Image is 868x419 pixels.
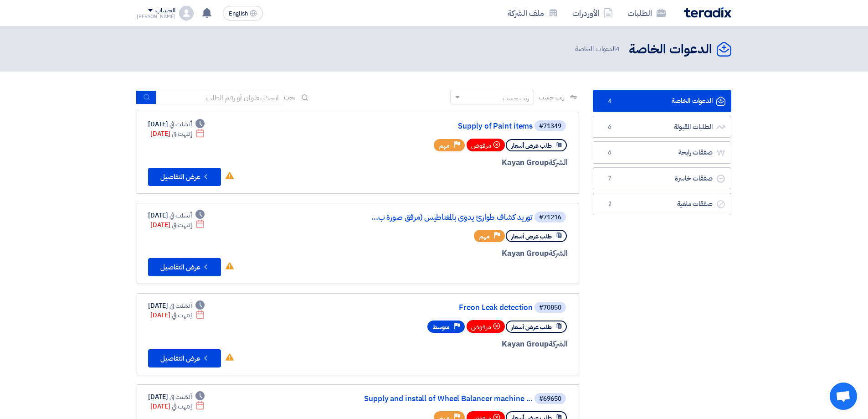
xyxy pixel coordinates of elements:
[467,320,505,333] div: مرفوض
[172,220,191,230] span: إنتهت في
[433,323,450,331] span: متوسط
[172,129,191,139] span: إنتهت في
[148,119,205,129] div: [DATE]
[511,323,552,331] span: طلب عرض أسعار
[539,214,561,221] div: #71216
[148,168,221,186] button: عرض التفاصيل
[439,141,450,150] span: مهم
[223,6,263,21] button: English
[604,200,615,209] span: 2
[565,2,620,24] a: الأوردرات
[137,14,175,19] div: [PERSON_NAME]
[349,248,568,259] div: Kayan Group
[172,310,191,320] span: إنتهت في
[148,211,205,220] div: [DATE]
[350,395,533,403] a: Supply and install of Wheel Balancer machine ...
[350,213,533,222] a: توريد كشاف طوارئ يدوى بالمغناطيس (مرفق صورة ب...
[467,139,505,151] div: مرفوض
[479,232,490,241] span: مهم
[549,157,568,168] span: الشركة
[593,167,731,190] a: صفقات خاسرة7
[593,193,731,215] a: صفقات ملغية2
[539,396,561,402] div: #69650
[604,123,615,132] span: 6
[511,141,552,150] span: طلب عرض أسعار
[503,93,529,103] div: رتب حسب
[616,44,620,54] span: 4
[593,90,731,112] a: الدعوات الخاصة4
[150,220,205,230] div: [DATE]
[593,116,731,138] a: الطلبات المقبولة6
[350,304,533,312] a: Freon Leak detection
[150,310,205,320] div: [DATE]
[172,402,191,411] span: إنتهت في
[150,129,205,139] div: [DATE]
[179,6,194,21] img: profile_test.png
[150,402,205,411] div: [DATE]
[549,248,568,259] span: الشركة
[539,93,565,102] span: رتب حسب
[148,258,221,276] button: عرض التفاصيل
[169,211,191,220] span: أنشئت في
[620,2,673,24] a: الطلبات
[349,157,568,169] div: Kayan Group
[684,7,731,18] img: Teradix logo
[511,232,552,241] span: طلب عرض أسعار
[156,91,284,104] input: ابحث بعنوان أو رقم الطلب
[169,392,191,402] span: أنشئت في
[500,2,565,24] a: ملف الشركة
[155,7,175,15] div: الحساب
[169,301,191,310] span: أنشئت في
[604,174,615,183] span: 7
[539,305,561,311] div: #70850
[349,338,568,350] div: Kayan Group
[604,148,615,157] span: 6
[629,41,712,58] h2: الدعوات الخاصة
[284,93,296,102] span: بحث
[169,119,191,129] span: أنشئت في
[350,122,533,130] a: Supply of Paint items
[549,338,568,350] span: الشركة
[148,301,205,310] div: [DATE]
[575,44,621,54] span: الدعوات الخاصة
[830,383,857,410] div: دردشة مفتوحة
[604,97,615,106] span: 4
[229,10,248,17] span: English
[148,392,205,402] div: [DATE]
[148,349,221,367] button: عرض التفاصيل
[539,123,561,129] div: #71349
[593,141,731,164] a: صفقات رابحة6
